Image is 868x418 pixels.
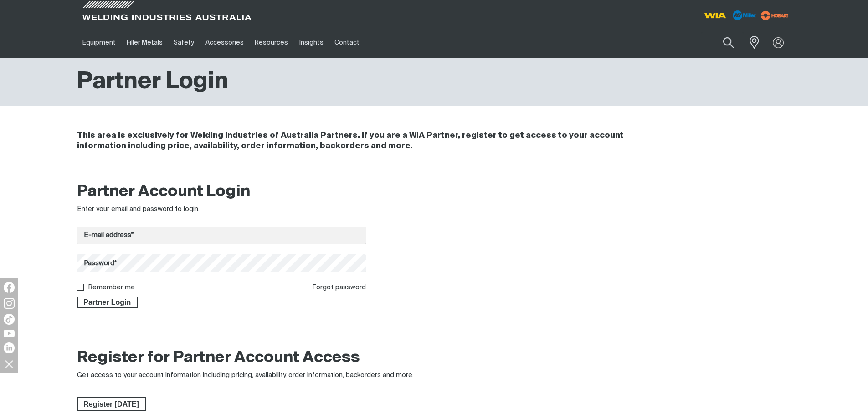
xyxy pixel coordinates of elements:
button: Search products [713,32,744,53]
a: Insights [293,27,329,58]
a: Filler Metals [121,27,168,58]
span: Partner Login [78,297,137,308]
a: Register Today [77,397,146,412]
a: Accessories [200,27,249,58]
a: Safety [168,27,200,58]
label: Remember me [88,284,135,291]
h1: Partner Login [77,67,228,97]
img: YouTube [4,330,15,337]
img: miller [758,9,791,22]
a: Contact [329,27,365,58]
h4: This area is exclusively for Welding Industries of Australia Partners. If you are a WIA Partner, ... [77,131,670,151]
h2: Partner Account Login [77,182,366,202]
a: Resources [249,27,293,58]
nav: Main [77,27,613,58]
button: Partner Login [77,297,138,308]
input: Product name or item number... [701,32,744,53]
div: Enter your email and password to login. [77,204,366,215]
img: Facebook [4,282,15,293]
h2: Register for Partner Account Access [77,348,360,368]
a: Forgot password [312,284,366,291]
img: hide socials [1,356,17,372]
img: TikTok [4,314,15,325]
span: Register [DATE] [78,397,145,412]
img: Instagram [4,298,15,309]
a: Equipment [77,27,121,58]
img: LinkedIn [4,342,15,353]
span: Get access to your account information including pricing, availability, order information, backor... [77,372,414,378]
